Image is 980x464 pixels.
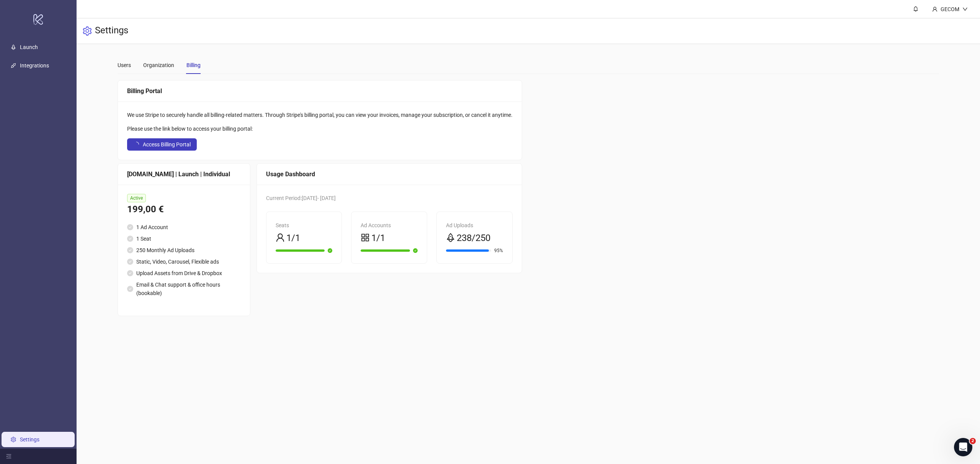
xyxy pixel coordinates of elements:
span: bell [913,6,918,11]
span: Access Billing Portal [143,141,191,148]
span: check-circle [127,259,133,265]
div: Billing Portal [127,86,513,96]
a: Settings [20,436,39,443]
span: down [962,7,968,12]
span: Active [127,194,146,202]
span: rocket [446,233,455,242]
div: Billing [186,61,201,69]
div: Usage Dashboard [266,169,513,179]
div: GECOM [938,5,962,13]
div: Ad Uploads [446,221,503,230]
span: check-circle [127,286,133,292]
a: Integrations [20,62,49,69]
li: Email & Chat support & office hours (bookable) [127,280,241,297]
a: Launch [20,44,38,50]
span: 95% [494,248,503,253]
span: user [932,7,938,12]
button: Access Billing Portal [127,138,197,151]
div: [DOMAIN_NAME] | Launch | Individual [127,169,241,179]
li: 250 Monthly Ad Uploads [127,246,241,254]
span: Current Period: [DATE] - [DATE] [266,195,336,201]
h3: Settings [95,25,128,38]
span: user [276,233,285,242]
span: 1/1 [371,231,385,246]
div: Users [118,61,131,69]
div: Organization [143,61,174,69]
li: Upload Assets from Drive & Dropbox [127,269,241,277]
div: 199,00 € [127,202,241,217]
div: Please use the link below to access your billing portal: [127,125,513,133]
div: Ad Accounts [361,221,418,230]
div: Seats [276,221,333,230]
span: check-circle [127,247,133,253]
span: 1/1 [286,231,300,246]
span: setting [83,26,92,36]
span: check-circle [127,236,133,242]
span: appstore [361,233,370,242]
span: check-circle [127,224,133,230]
span: menu-fold [6,454,11,459]
span: loading [133,141,140,148]
iframe: Intercom live chat [954,438,972,456]
span: check-circle [413,248,418,253]
div: We use Stripe to securely handle all billing-related matters. Through Stripe's billing portal, yo... [127,111,513,119]
li: 1 Seat [127,234,241,243]
span: 238/250 [457,231,490,246]
li: 1 Ad Account [127,223,241,231]
span: 2 [970,438,976,444]
span: check-circle [328,248,332,253]
span: check-circle [127,270,133,276]
li: Static, Video, Carousel, Flexible ads [127,257,241,266]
